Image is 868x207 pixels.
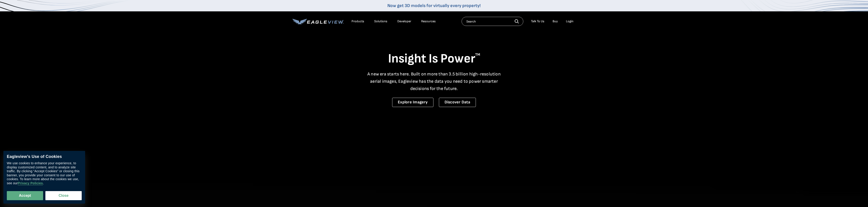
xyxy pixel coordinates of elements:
[293,51,576,67] h1: Insight Is Power
[475,52,480,57] sup: TM
[439,98,476,107] a: Discover Data
[7,154,82,159] div: Eagleview’s Use of Cookies
[553,19,558,23] a: Buy
[421,19,436,23] div: Resources
[387,3,481,8] a: Now get 3D models for virtually every property!
[352,19,364,23] div: Products
[531,19,544,23] div: Talk To Us
[7,162,82,185] div: We use cookies to enhance your experience, to display customized content, and to analyze site tra...
[7,191,43,200] button: Accept
[45,191,82,200] button: Close
[462,17,523,26] input: Search
[365,70,504,92] p: A new era starts here. Built on more than 3.5 billion high-resolution aerial images, Eagleview ha...
[392,98,433,107] a: Explore Imagery
[566,19,573,23] div: Login
[374,19,387,23] div: Solutions
[18,182,43,185] a: Privacy Policies
[397,19,411,23] a: Developer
